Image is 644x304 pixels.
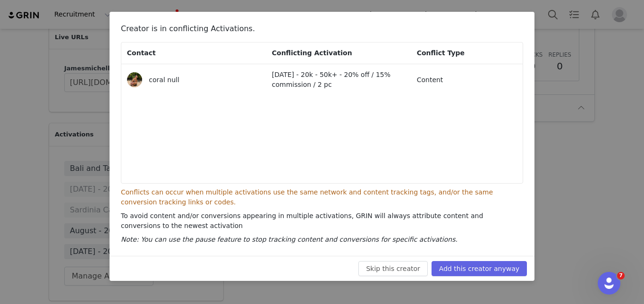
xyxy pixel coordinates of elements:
body: Rich Text Area. Press ALT-0 for help. [8,8,327,18]
button: Skip this creator [358,261,427,276]
img: 5edff886-da86-47ea-a2c3-f4632d757934.jpg [127,72,142,87]
p: To avoid content and/or conversions appearing in multiple activations, GRIN will always attribute... [121,211,523,231]
span: Contact [127,49,156,57]
span: coral null [149,76,179,84]
span: 7 [617,272,625,279]
p: Conflicts can occur when multiple activations use the same network and content tracking tags, and... [121,187,523,207]
button: Add this creator anyway [432,261,527,276]
p: [DATE] - 20k - 50k+ - 20% off / 15% commission / 2 pc [272,70,404,90]
h3: Creator is in conflicting Activations. [121,23,523,38]
span: Conflict Type [417,49,465,57]
iframe: Intercom live chat [598,272,620,295]
span: Conflicting Activation [272,49,352,57]
p: Note: You can use the pause feature to stop tracking content and conversions for specific activat... [121,235,523,245]
p: Content [417,75,516,85]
